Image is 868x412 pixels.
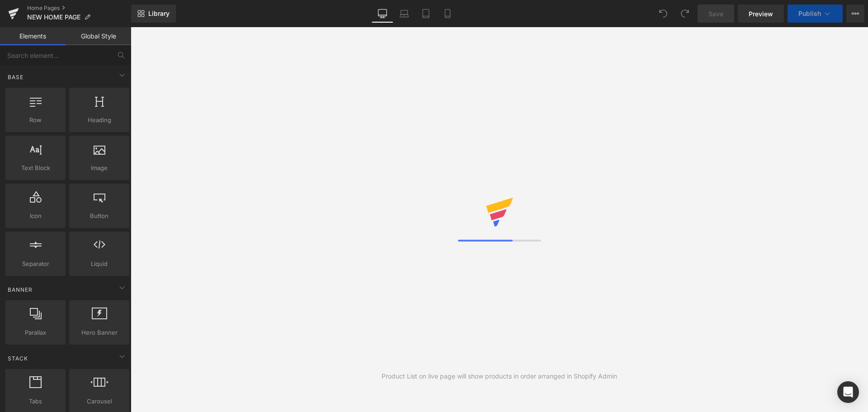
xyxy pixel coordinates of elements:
a: Preview [738,5,784,23]
button: Redo [676,5,694,23]
a: New Library [131,5,176,23]
button: Undo [654,5,672,23]
span: NEW HOME PAGE [27,14,80,21]
span: Parallax [8,328,63,337]
button: More [846,5,864,23]
a: Global Style [66,27,131,45]
button: Publish [788,5,843,23]
div: Open Intercom Messenger [837,381,859,403]
span: Tabs [8,397,63,406]
span: Publish [798,10,821,17]
a: Home Pages [27,5,131,12]
a: Desktop [372,5,393,23]
span: Library [148,9,170,18]
span: Carousel [72,397,127,406]
span: Save [708,9,723,19]
span: Icon [8,211,63,221]
span: Hero Banner [72,328,127,337]
a: Mobile [437,5,458,23]
span: Row [8,115,63,125]
div: Product List on live page will show products in order arranged in Shopify Admin [382,371,617,381]
span: Separator [8,259,63,269]
span: Heading [72,115,127,125]
span: Preview [749,9,773,19]
span: Banner [7,285,33,294]
span: Liquid [72,259,127,269]
a: Laptop [393,5,415,23]
span: Text Block [8,163,63,173]
span: Image [72,163,127,173]
span: Base [7,73,24,81]
a: Tablet [415,5,437,23]
span: Stack [7,354,29,363]
span: Button [72,211,127,221]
